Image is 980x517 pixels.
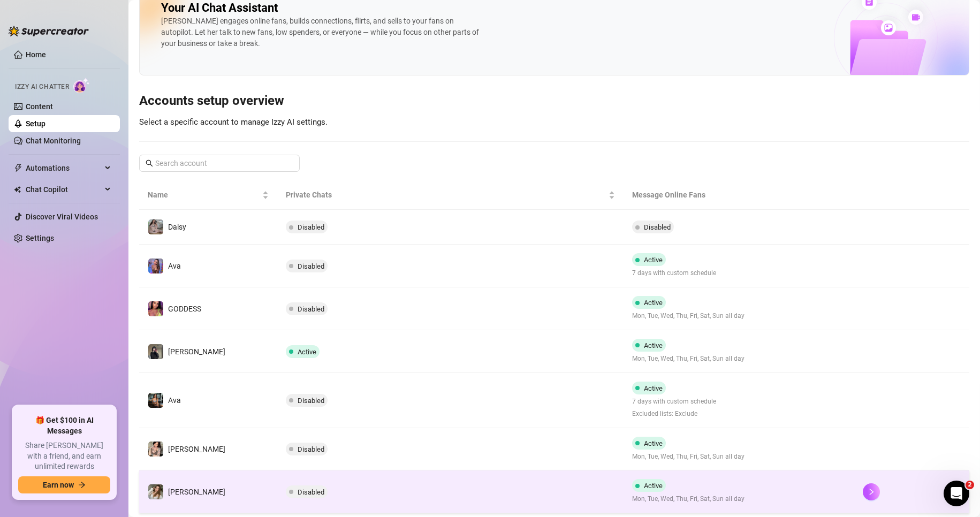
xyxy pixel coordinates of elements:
[9,26,89,36] img: logo-BBDzfeDw.svg
[168,223,186,231] span: Daisy
[168,347,225,356] span: [PERSON_NAME]
[298,445,324,453] span: Disabled
[18,415,110,436] span: 🎁 Get $100 in AI Messages
[632,494,745,504] span: Mon, Tue, Wed, Thu, Fri, Sat, Sun all day
[161,1,278,16] h2: Your AI Chat Assistant
[148,301,163,316] img: GODDESS
[277,180,623,210] th: Private Chats
[148,393,163,408] img: Ava
[14,186,21,193] img: Chat Copilot
[286,189,606,201] span: Private Chats
[298,223,324,231] span: Disabled
[161,16,482,49] div: [PERSON_NAME] engages online fans, builds connections, flirts, and sells to your fans on autopilo...
[146,159,153,167] span: search
[168,262,181,270] span: Ava
[73,78,90,93] img: AI Chatter
[18,476,110,493] button: Earn nowarrow-right
[148,189,260,201] span: Name
[966,481,974,489] span: 2
[168,488,225,496] span: [PERSON_NAME]
[26,181,102,198] span: Chat Copilot
[632,452,745,462] span: Mon, Tue, Wed, Thu, Fri, Sat, Sun all day
[43,481,74,489] span: Earn now
[148,258,163,273] img: Ava
[148,484,163,499] img: Paige
[944,481,969,506] iframe: Intercom live chat
[644,299,663,307] span: Active
[26,212,98,221] a: Discover Viral Videos
[18,440,110,472] span: Share [PERSON_NAME] with a friend, and earn unlimited rewards
[298,348,316,356] span: Active
[26,159,102,177] span: Automations
[148,219,163,234] img: Daisy
[298,262,324,270] span: Disabled
[15,82,69,92] span: Izzy AI Chatter
[644,256,663,264] span: Active
[644,439,663,447] span: Active
[868,488,875,496] span: right
[624,180,854,210] th: Message Online Fans
[155,157,285,169] input: Search account
[26,102,53,111] a: Content
[632,268,716,278] span: 7 days with custom schedule
[632,311,745,321] span: Mon, Tue, Wed, Thu, Fri, Sat, Sun all day
[148,344,163,359] img: Anna
[139,93,969,110] h3: Accounts setup overview
[632,354,745,364] span: Mon, Tue, Wed, Thu, Fri, Sat, Sun all day
[644,223,671,231] span: Disabled
[26,119,45,128] a: Setup
[632,397,716,407] span: 7 days with custom schedule
[139,117,328,127] span: Select a specific account to manage Izzy AI settings.
[168,305,201,313] span: GODDESS
[148,442,163,457] img: Jenna
[26,50,46,59] a: Home
[139,180,277,210] th: Name
[644,341,663,349] span: Active
[168,396,181,405] span: Ava
[298,305,324,313] span: Disabled
[298,488,324,496] span: Disabled
[644,384,663,392] span: Active
[632,409,716,419] span: Excluded lists: Exclude
[644,482,663,490] span: Active
[298,397,324,405] span: Disabled
[78,481,86,489] span: arrow-right
[26,234,54,242] a: Settings
[863,483,880,500] button: right
[14,164,22,172] span: thunderbolt
[26,136,81,145] a: Chat Monitoring
[168,445,225,453] span: [PERSON_NAME]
